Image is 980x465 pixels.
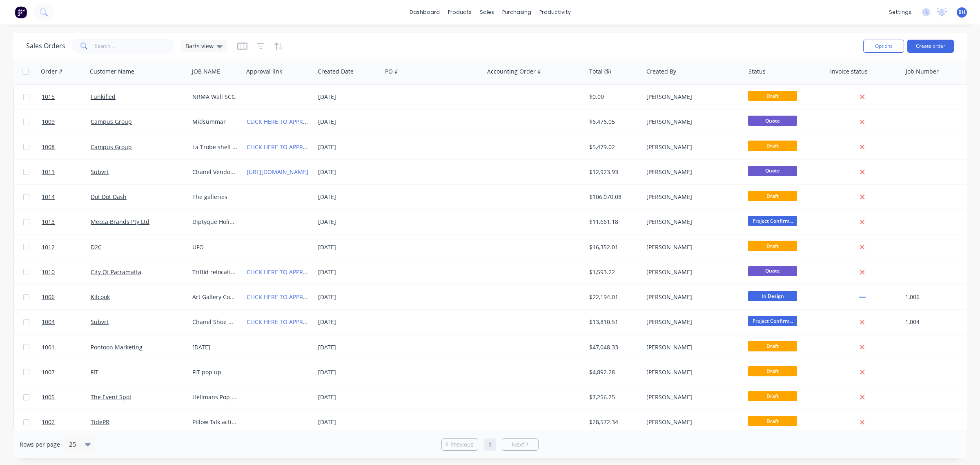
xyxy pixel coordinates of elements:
[502,440,538,449] a: Next page
[318,243,379,251] div: [DATE]
[91,393,131,401] a: The Event Spot
[646,393,737,401] div: [PERSON_NAME]
[450,440,474,449] span: Previous
[42,235,91,259] a: 1012
[42,343,55,351] span: 1001
[42,268,55,276] span: 1010
[318,293,379,301] div: [DATE]
[646,118,737,126] div: [PERSON_NAME]
[192,118,238,126] div: Midsummar
[15,6,27,18] img: Factory
[438,438,542,451] ul: Pagination
[646,293,737,301] div: [PERSON_NAME]
[646,168,737,176] div: [PERSON_NAME]
[91,418,109,426] a: TidePR
[589,343,637,351] div: $47,048.33
[91,168,109,176] a: Subvrt
[42,293,55,301] span: 1006
[487,67,541,76] div: Accounting Order #
[192,243,238,251] div: UFO
[247,318,335,326] a: CLICK HERE TO APPROVE QUOTE
[318,368,379,376] div: [DATE]
[646,318,737,326] div: [PERSON_NAME]
[646,418,737,426] div: [PERSON_NAME]
[318,393,379,401] div: [DATE]
[91,193,127,201] a: Dot Dot Dash
[318,418,379,426] div: [DATE]
[42,360,91,385] a: 1007
[646,67,676,76] div: Created By
[318,318,379,326] div: [DATE]
[589,243,637,251] div: $16,352.01
[646,368,737,376] div: [PERSON_NAME]
[91,318,109,326] a: Subvrt
[646,268,737,276] div: [PERSON_NAME]
[318,93,379,101] div: [DATE]
[589,318,637,326] div: $13,810.51
[958,9,965,16] span: BH
[748,341,797,351] span: Draft
[589,393,637,401] div: $7,256.25
[42,110,91,134] a: 1009
[185,42,214,50] span: Barts view
[589,293,637,301] div: $22,194.01
[91,118,132,125] a: Campus Group
[589,67,611,76] div: Total ($)
[91,268,141,276] a: City Of Parramatta
[589,118,637,126] div: $6,476.05
[318,118,379,126] div: [DATE]
[192,293,238,301] div: Art Gallery Construction items
[42,218,55,226] span: 1013
[192,168,238,176] div: Chanel Vendome
[318,268,379,276] div: [DATE]
[192,218,238,226] div: Diptyque Holiday 2025
[42,285,91,309] a: 1006
[748,266,797,276] span: Quote
[905,293,963,301] div: 1,006
[589,268,637,276] div: $1,593.22
[906,67,939,76] div: Job Number
[405,6,444,18] a: dashboard
[748,116,797,126] span: Quote
[476,6,498,18] div: sales
[748,241,797,251] span: Draft
[41,67,62,76] div: Order #
[748,366,797,376] span: Draft
[192,143,238,151] div: La Trobe shell install
[42,260,91,284] a: 1010
[646,243,737,251] div: [PERSON_NAME]
[830,67,868,76] div: Invoice status
[748,416,797,426] span: Draft
[192,268,238,276] div: Triffid relocation
[42,418,55,426] span: 1002
[318,143,379,151] div: [DATE]
[42,410,91,434] a: 1002
[247,168,308,176] a: [URL][DOMAIN_NAME]
[748,291,797,301] span: In Design
[91,218,149,226] a: Mecca Brands Pty Ltd
[91,93,116,101] a: Funkified
[318,67,354,76] div: Created Date
[42,393,55,401] span: 1005
[42,160,91,184] a: 1011
[589,418,637,426] div: $28,572.34
[42,318,55,326] span: 1004
[748,216,797,226] span: Project Confirm...
[91,243,102,251] a: D2C
[42,368,55,376] span: 1007
[42,310,91,334] a: 1004
[192,368,238,376] div: FIT pop up
[589,368,637,376] div: $4,892.28
[192,93,238,101] div: NRMA Wall SCG
[646,93,737,101] div: [PERSON_NAME]
[748,91,797,101] span: Draft
[246,67,282,76] div: Approval link
[90,67,134,76] div: Customer Name
[247,118,335,125] a: CLICK HERE TO APPROVE QUOTE
[905,318,963,326] div: 1,004
[646,143,737,151] div: [PERSON_NAME]
[907,40,954,53] button: Create order
[26,42,65,50] h1: Sales Orders
[42,168,55,176] span: 1011
[247,293,335,301] a: CLICK HERE TO APPROVE QUOTE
